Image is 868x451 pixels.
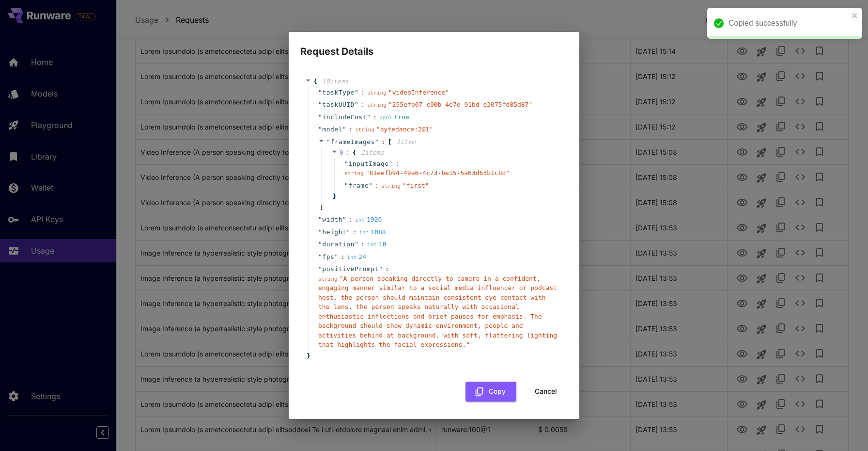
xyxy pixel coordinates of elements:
span: " videoInference " [388,89,449,96]
span: bool [379,114,392,121]
span: ] [318,203,324,212]
span: " [334,253,338,260]
span: { [353,148,356,158]
div: 1920 [355,215,382,225]
span: " 255efb07-c00b-4e7e-91bd-e3075fd85d87 " [388,101,532,108]
span: string [355,127,374,133]
h2: Request Details [289,32,579,59]
span: " [342,216,346,223]
span: : [346,148,350,158]
span: includeCost [322,113,367,122]
span: } [305,351,310,361]
span: 0 [340,149,343,156]
span: int [359,229,369,236]
span: " [355,241,358,248]
div: Copied successfully [728,17,849,29]
span: " [355,101,358,108]
span: " [318,265,322,273]
span: string [318,276,338,282]
span: : [353,227,357,237]
span: string [367,102,387,108]
span: : [385,264,389,274]
span: " [318,126,322,133]
span: 10 item s [322,78,349,85]
button: Copy [465,382,516,402]
span: int [367,242,377,248]
span: int [347,254,356,260]
span: : [349,215,353,225]
button: Cancel [524,382,568,402]
span: " [318,241,322,248]
span: " A person speaking directly to camera in a confident, engaging manner similar to a social media ... [318,275,557,349]
span: " [326,138,330,145]
span: : [361,88,365,97]
span: : [381,137,385,147]
span: frameImages [330,138,375,145]
span: " [389,160,393,167]
div: 1088 [359,227,386,237]
span: " [318,253,322,260]
span: string [381,183,401,189]
span: 1 item [396,138,415,145]
span: string [367,90,387,96]
span: " first " [403,182,429,189]
span: " [344,160,348,167]
span: " [318,216,322,223]
span: " [318,113,322,121]
span: duration [322,240,355,249]
span: taskUUID [322,100,355,110]
span: " [379,265,383,273]
span: " [369,182,372,189]
span: " [318,101,322,108]
span: " [344,182,348,189]
div: true [379,113,409,122]
span: model [322,125,342,134]
span: fps [322,252,334,262]
span: frame [348,181,369,191]
span: 2 item s [361,149,384,156]
span: inputImage [348,159,388,169]
div: 24 [347,252,366,262]
span: " [318,89,322,96]
span: " [367,113,371,121]
span: " bytedance:2@1 " [376,126,433,133]
span: positivePrompt [322,264,379,274]
span: : [349,125,353,134]
span: : [373,113,377,122]
span: int [355,217,365,223]
span: " 81eefb94-49a6-4c73-be15-5a63d63b1c8d " [366,169,510,177]
span: } [331,192,337,201]
span: : [341,252,345,262]
span: " [346,228,350,236]
div: 10 [367,240,387,249]
span: " [375,138,379,145]
span: : [361,100,365,110]
span: taskType [322,88,355,97]
button: close [852,12,858,19]
span: [ [388,137,392,147]
span: " [318,228,322,236]
span: : [375,181,379,191]
span: " [342,126,346,133]
span: height [322,227,346,237]
span: : [361,240,365,249]
span: : [395,159,399,169]
span: width [322,215,342,225]
span: " [355,89,358,96]
span: string [344,170,364,177]
span: { [313,77,317,86]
